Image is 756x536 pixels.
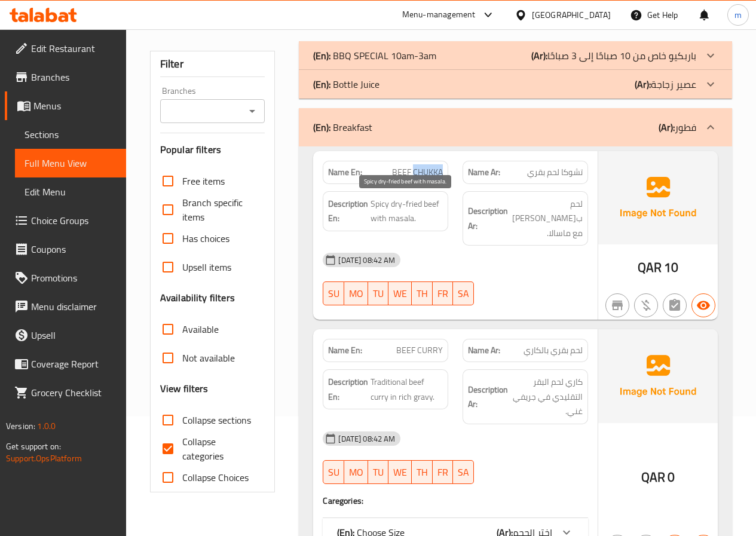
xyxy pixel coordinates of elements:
a: Full Menu View [15,149,126,177]
span: Upsell [31,328,117,342]
span: FR [437,285,448,302]
b: (Ar): [635,75,651,93]
span: Has choices [182,231,229,246]
button: WE [388,281,412,305]
p: BBQ SPECIAL 10am-3am [313,48,436,63]
a: Support.OpsPlatform [6,451,82,466]
b: (En): [313,118,330,136]
span: Menu disclaimer [31,299,117,314]
a: Promotions [5,264,126,292]
button: FR [433,281,453,305]
a: Menus [5,91,126,120]
p: Breakfast [313,120,372,134]
span: Grocery Checklist [31,385,117,400]
span: m [734,8,742,22]
span: Edit Menu [25,185,117,199]
span: تشوكا لحم بقري [527,166,583,179]
a: Edit Menu [15,177,126,206]
span: 1.0.0 [37,418,56,434]
span: QAR [641,465,665,489]
span: Menus [33,99,117,113]
span: BEEF CURRY [396,344,443,357]
a: Choice Groups [5,206,126,235]
span: Get support on: [6,439,61,454]
span: Collapse sections [182,413,251,427]
span: Upsell items [182,260,231,274]
span: TU [373,285,384,302]
a: Coupons [5,235,126,264]
button: Not branch specific item [605,293,629,317]
h3: Availability filters [160,291,235,305]
h3: Popular filters [160,143,265,157]
span: TU [373,464,384,481]
span: TH [417,285,428,302]
div: [GEOGRAPHIC_DATA] [532,8,611,22]
span: Sections [25,127,117,142]
a: Edit Restaurant [5,34,126,63]
span: 0 [668,465,675,489]
button: Not has choices [663,293,687,317]
strong: Name Ar: [468,166,500,179]
span: SA [458,285,469,302]
span: [DATE] 08:42 AM [333,433,400,445]
button: SA [453,281,474,305]
div: (En): Bottle Juice(Ar):عصير زجاجة [299,70,732,99]
span: Spicy dry-fried beef with masala. [371,197,443,226]
p: فطور [659,120,696,134]
span: FR [437,464,448,481]
strong: Description Ar: [468,204,508,233]
a: Menu disclaimer [5,292,126,321]
span: Promotions [31,271,117,285]
button: MO [344,281,368,305]
b: (Ar): [531,47,547,65]
a: Sections [15,120,126,149]
button: SA [453,460,474,484]
span: Edit Restaurant [31,41,117,56]
span: SU [328,464,339,481]
span: Version: [6,418,35,434]
p: باربكيو خاص من 10 صباحًا إلى 3 صباحًا [531,48,696,63]
button: MO [344,460,368,484]
span: 10 [664,256,678,279]
div: (En): Breakfast(Ar):فطور [299,108,732,146]
a: Coverage Report [5,350,126,378]
div: Menu-management [402,8,476,22]
img: Ae5nvW7+0k+MAAAAAElFTkSuQmCC [598,329,718,422]
h4: Caregories: [323,495,588,507]
div: Filter [160,51,265,77]
span: كاري لحم البقر التقليدي في جريفي غني. [510,375,583,419]
span: Full Menu View [25,156,117,170]
span: Traditional beef curry in rich gravy. [371,375,443,404]
strong: Name En: [328,166,362,179]
button: Purchased item [634,293,658,317]
span: لحم بقري بالكاري [524,344,583,357]
span: WE [393,285,407,302]
span: Coupons [31,242,117,256]
span: Collapse Choices [182,470,249,485]
button: SU [323,460,344,484]
span: BEEF CHUKKA [392,166,443,179]
div: (En): BBQ SPECIAL 10am-3am(Ar):باربكيو خاص من 10 صباحًا إلى 3 صباحًا [299,41,732,70]
button: Available [691,293,715,317]
img: Ae5nvW7+0k+MAAAAAElFTkSuQmCC [598,151,718,244]
span: Collapse categories [182,434,256,463]
span: TH [417,464,428,481]
button: SU [323,281,344,305]
strong: Name Ar: [468,344,500,357]
span: Available [182,322,219,336]
strong: Description En: [328,197,368,226]
button: Open [244,103,261,120]
span: لحم بقري مقلي جاف حار مع ماسالا. [510,197,583,241]
span: SA [458,464,469,481]
b: (En): [313,47,330,65]
b: (En): [313,75,330,93]
span: Branches [31,70,117,84]
a: Branches [5,63,126,91]
button: TU [368,460,388,484]
h3: View filters [160,382,209,396]
span: Choice Groups [31,213,117,228]
a: Grocery Checklist [5,378,126,407]
button: TH [412,281,433,305]
span: SU [328,285,339,302]
a: Upsell [5,321,126,350]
